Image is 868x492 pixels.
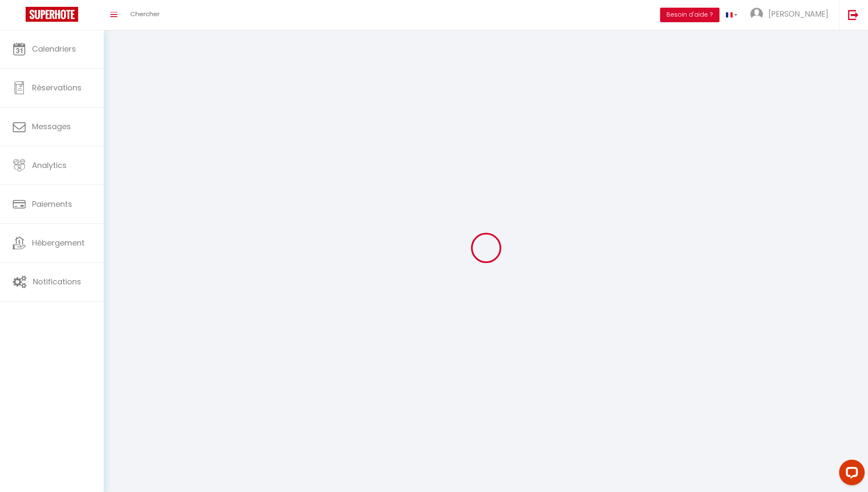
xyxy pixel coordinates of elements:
span: [PERSON_NAME] [769,9,828,19]
img: ... [750,8,763,20]
img: Super Booking [26,7,78,22]
span: Réservations [32,82,82,93]
span: Hébergement [32,237,85,248]
span: Notifications [33,276,81,287]
img: logout [848,9,859,20]
button: Besoin d'aide ? [660,8,719,22]
span: Analytics [32,160,67,171]
span: Messages [32,121,71,132]
iframe: LiveChat chat widget [832,456,868,492]
span: Calendriers [32,43,76,54]
span: Chercher [130,9,160,18]
span: Paiements [32,199,72,209]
